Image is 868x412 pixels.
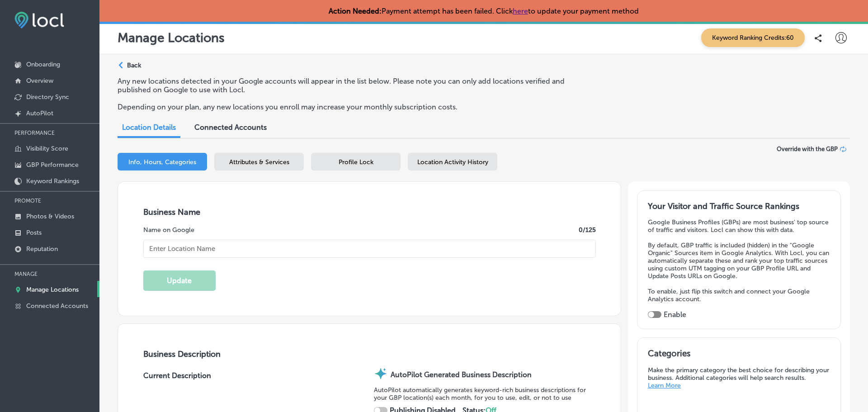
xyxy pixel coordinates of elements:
p: To enable, just flip this switch and connect your Google Analytics account. [648,288,830,303]
img: autopilot-icon [374,367,387,380]
p: Any new locations detected in your Google accounts will appear in the list below. Please note you... [118,77,594,94]
p: Photos & Videos [26,213,74,220]
p: Google Business Profiles (GBPs) are most business' top source of traffic and visitors. Locl can s... [648,218,830,234]
span: Attributes & Services [229,158,289,166]
p: Reputation [26,245,58,253]
a: here [513,7,528,15]
span: Location Activity History [417,158,488,166]
label: Enable [664,310,686,319]
p: Posts [26,229,42,237]
span: Override with the GBP [777,146,838,152]
p: Manage Locations [118,30,225,45]
p: Visibility Score [26,145,68,152]
p: Connected Accounts [26,302,88,310]
span: Keyword Ranking Credits: 60 [701,28,805,47]
span: Info, Hours, Categories [128,158,196,166]
p: Onboarding [26,61,60,68]
label: 0 /125 [579,226,596,234]
span: Profile Lock [339,158,373,166]
h3: Your Visitor and Traffic Source Rankings [648,201,830,211]
p: AutoPilot automatically generates keyword-rich business descriptions for your GBP location(s) eac... [374,386,596,402]
span: Location Details [122,123,176,132]
p: Manage Locations [26,286,79,294]
p: GBP Performance [26,161,79,169]
h3: Categories [648,348,830,362]
h3: Business Description [143,349,596,359]
input: Enter Location Name [143,240,596,258]
p: Back [127,62,141,69]
p: Payment attempt has been failed. Click to update your payment method [329,7,639,15]
p: Overview [26,77,53,85]
p: Make the primary category the best choice for describing your business. Additional categories wil... [648,366,830,389]
p: Directory Sync [26,93,69,101]
label: Name on Google [143,226,194,234]
a: Learn More [648,382,681,389]
p: Depending on your plan, any new locations you enroll may increase your monthly subscription costs. [118,103,594,111]
strong: AutoPilot Generated Business Description [391,370,532,379]
span: Connected Accounts [194,123,267,132]
p: AutoPilot [26,109,53,117]
p: By default, GBP traffic is included (hidden) in the "Google Organic" Sources item in Google Analy... [648,242,830,280]
button: Update [143,270,216,291]
h3: Business Name [143,207,596,217]
strong: Action Needed: [329,7,382,15]
p: Keyword Rankings [26,177,79,185]
img: fda3e92497d09a02dc62c9cd864e3231.png [14,12,64,28]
